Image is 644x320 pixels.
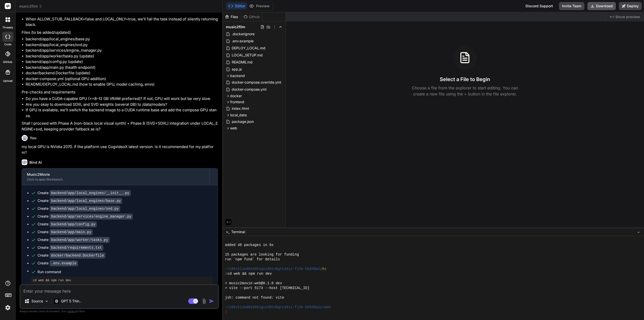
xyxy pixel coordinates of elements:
[37,198,122,203] div: Create
[226,3,247,10] button: Editor
[225,310,227,314] span: ❯
[231,105,249,112] span: index.html
[231,66,242,72] span: app.js
[22,168,209,185] button: Music2MovieClick to open Workbench
[225,271,227,276] span: ❯
[37,253,105,258] div: Create
[26,96,218,102] li: Do you have a CUDA-capable GPU (>=8–12 GB VRAM preferred)? If not, CPU will work but be very slow.
[225,281,282,286] span: > music2movie-web@0.1.0 dev
[225,305,331,310] span: ~/y0kcklukd0sk6k1gcn36to6gry44is-fi4k-hk548w1y/web
[209,299,214,304] img: icon
[409,85,521,97] p: Choose a file from the explorer to start editing. You can create a new file using the + button in...
[225,295,284,300] span: jsh: command not found: vite
[26,42,218,48] li: backend/app/local_engines/svd.py
[31,299,43,304] p: Source
[20,309,219,314] p: Always double-check its answers. Your in Bind
[37,237,110,242] div: Create
[225,267,322,271] span: ~/y0kcklukd0sk6k1gcn36to6gry44is-fi4k-hk548w1y
[50,198,122,204] code: backend/app/local_engines/base.py
[587,2,616,10] button: Download
[37,261,78,266] div: Create
[19,4,42,9] span: music2film
[26,76,218,82] li: docker-compose.yml (optional GPU addition)
[26,107,218,119] li: If GPU is available, we’ll switch the backend image to a CUDA runtime base and add the compose GP...
[636,228,641,236] button: −
[226,24,245,29] span: music2film
[50,190,131,196] code: backend/app/local_engines/__init__.py
[37,269,213,274] span: Run command
[50,206,120,212] code: backend/app/local_engines/svd.py
[61,299,81,304] p: GPT 5 Thin..
[26,16,218,28] li: When ALLOW_STUB_FALLBACK=false and LOCAL_ONLY=true, we’ll fail the task instead of silently retur...
[50,237,110,243] code: backend/app/worker/tasks.py
[26,48,218,53] li: backend/app/services/engine_manager.py
[37,245,103,250] div: Create
[37,190,131,196] div: Create
[2,25,13,30] label: threads
[322,267,327,271] span: 6s
[225,286,309,291] span: > vite --port 5173 --host [TECHNICAL_ID]
[242,14,262,19] div: Github
[4,303,12,312] img: settings
[30,135,36,140] h6: You
[4,42,11,47] label: code
[231,31,255,37] span: .dockerignore
[226,229,230,234] span: >_
[29,160,42,165] h6: Bind AI
[3,79,13,83] label: Upload
[231,59,253,65] span: README.md
[37,206,120,211] div: Create
[37,222,97,227] div: Create
[615,14,640,19] span: Show preview
[440,76,490,83] h3: Select a File to Begin
[230,126,237,131] span: web
[231,86,267,92] span: docker-compose.yml
[22,30,218,35] p: Files (to be added/updated)
[22,144,218,155] p: my local GPU is NVidia 2070. if the platform use CogvideoX latest version. is it recommended for ...
[26,53,218,59] li: backend/app/worker/tasks.py (update)
[27,172,204,177] div: Music2Movie
[637,229,640,234] span: −
[225,257,280,262] span: run `npm fund` for details
[231,119,254,125] span: package.json
[225,252,299,257] span: 15 packages are looking for funding
[201,298,207,304] img: attachment
[67,310,76,313] span: privacy
[22,89,218,95] p: Pre-checks and requirements
[26,102,218,108] li: Are you okay to download SDXL and SVD weights (several GB) to /data/models?
[230,99,244,104] span: frontend
[26,36,218,42] li: backend/app/local_engines/base.py
[27,177,204,182] div: Click to open Workbench
[26,70,218,76] li: docker/backend.Dockerfile (update)
[50,245,103,251] code: backend/requirements.txt
[22,121,218,132] p: Shall I proceed with Phase A (non-black local visual synth) + Phase B (SVD+SDXL) integration unde...
[230,113,247,118] span: local_data
[230,93,242,98] span: docker
[37,214,133,219] div: Create
[50,214,133,220] code: backend/app/services/engine_manager.py
[230,73,245,78] span: backend
[225,243,273,247] span: added 48 packages in 6s
[231,229,245,234] span: Terminal
[26,59,218,65] li: backend/app/config.py (update)
[26,65,218,70] li: backend/app/main.py (health endpoint)
[223,14,241,19] div: Files
[26,82,218,87] li: README/DEPLOY_LOCAL.md (how to enable GPU, model caching, envs)
[522,2,556,10] div: Discord Support
[45,299,49,303] img: Pick Models
[50,260,78,266] code: .env.example
[231,45,266,51] span: DEPLOY_LOCAL.md
[619,2,642,10] button: Deploy
[50,221,97,227] code: backend/app/config.py
[231,38,254,44] span: .env.example
[37,229,93,235] div: Create
[3,60,12,64] label: GitHub
[54,299,59,303] img: GPT 5 Thinking High
[50,253,105,259] code: docker/backend.Dockerfile
[559,2,584,10] button: Invite Team
[33,278,211,282] pre: cd web && npm run dev
[247,3,272,10] button: Preview
[50,229,93,235] code: backend/app/main.py
[231,79,281,85] span: docker-compose.override.yml
[227,271,272,276] span: cd web && npm run dev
